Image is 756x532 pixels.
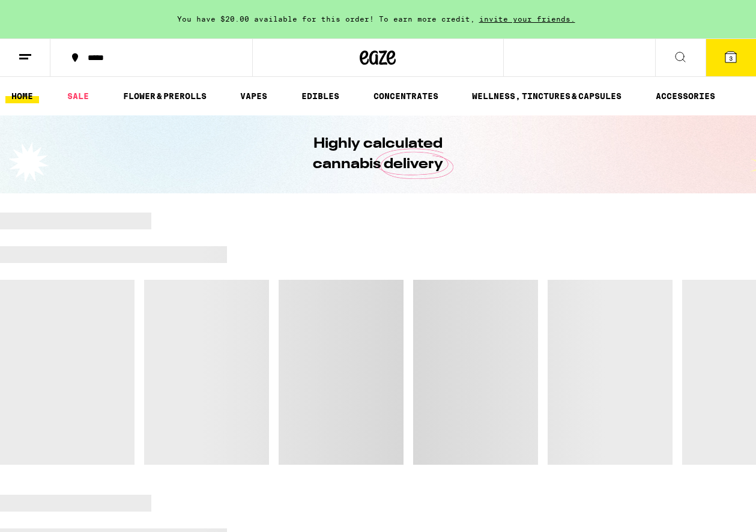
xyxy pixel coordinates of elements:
[177,15,475,23] span: You have $20.00 available for this order! To earn more credit,
[466,89,627,103] a: WELLNESS, TINCTURES & CAPSULES
[279,134,477,175] h1: Highly calculated cannabis delivery
[475,15,579,23] span: invite your friends.
[706,39,756,76] button: 3
[650,89,721,103] a: ACCESSORIES
[295,89,345,103] a: EDIBLES
[729,55,733,62] span: 3
[234,89,273,103] a: VAPES
[117,89,213,103] a: FLOWER & PREROLLS
[367,89,444,103] a: CONCENTRATES
[5,89,39,103] a: HOME
[61,89,95,103] a: SALE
